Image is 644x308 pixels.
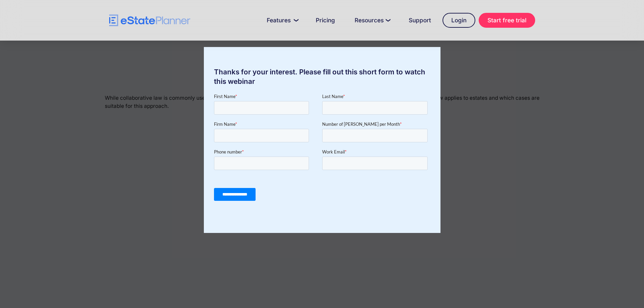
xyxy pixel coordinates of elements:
div: Thanks for your interest. Please fill out this short form to watch this webinar [204,67,440,86]
a: Resources [347,14,397,27]
a: Pricing [308,14,343,27]
iframe: Form 0 [214,93,430,213]
a: Start free trial [479,13,535,28]
a: Login [443,13,475,28]
a: Support [401,14,439,27]
a: home [109,15,190,26]
a: Features [259,14,304,27]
